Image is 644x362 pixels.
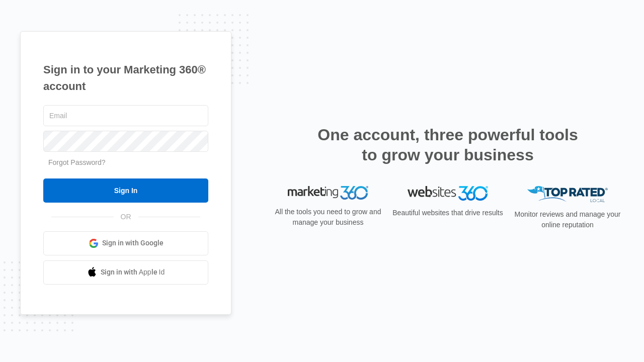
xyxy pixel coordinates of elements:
[272,207,384,228] p: All the tools you need to grow and manage your business
[43,178,208,203] input: Sign In
[102,238,164,248] span: Sign in with Google
[511,209,624,230] p: Monitor reviews and manage your online reputation
[114,212,138,222] span: OR
[527,186,608,203] img: Top Rated Local
[48,158,106,166] a: Forgot Password?
[43,105,208,126] input: Email
[391,208,504,218] p: Beautiful websites that drive results
[43,61,208,95] h1: Sign in to your Marketing 360® account
[43,260,208,285] a: Sign in with Apple Id
[288,186,368,200] img: Marketing 360
[408,186,488,201] img: Websites 360
[314,125,581,165] h2: One account, three powerful tools to grow your business
[43,231,208,255] a: Sign in with Google
[101,267,165,278] span: Sign in with Apple Id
